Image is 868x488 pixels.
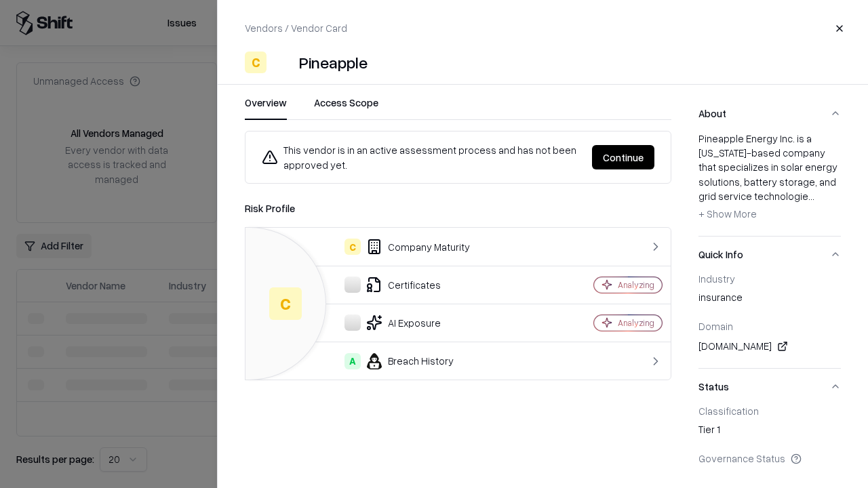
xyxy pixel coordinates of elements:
[698,369,841,405] button: Status
[698,452,841,464] div: Governance Status
[245,200,671,216] div: Risk Profile
[272,52,294,73] img: Pineapple
[256,314,547,331] div: AI Exposure
[344,239,361,255] div: C
[314,96,378,120] button: Access Scope
[245,96,287,120] button: Overview
[698,203,757,225] button: + Show More
[269,287,302,320] div: C
[698,320,841,332] div: Domain
[698,237,841,272] button: Quick Info
[698,290,841,309] div: insurance
[698,272,841,285] div: Industry
[618,279,654,291] div: Analyzing
[698,272,841,368] div: Quick Info
[618,317,654,329] div: Analyzing
[262,142,581,172] div: This vendor is in an active assessment process and has not been approved yet.
[698,131,841,225] div: Pineapple Energy Inc. is a [US_STATE]-based company that specializes in solar energy solutions, b...
[698,96,841,131] button: About
[698,338,841,354] div: [DOMAIN_NAME]
[256,239,547,255] div: Company Maturity
[256,277,547,293] div: Certificates
[698,405,841,417] div: Classification
[245,21,347,35] p: Vendors / Vendor Card
[698,131,841,236] div: About
[344,353,361,369] div: A
[245,52,267,73] div: C
[698,422,841,441] div: Tier 1
[698,207,757,220] span: + Show More
[256,353,547,369] div: Breach History
[299,52,368,73] div: Pineapple
[592,145,654,169] button: Continue
[808,190,814,202] span: ...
